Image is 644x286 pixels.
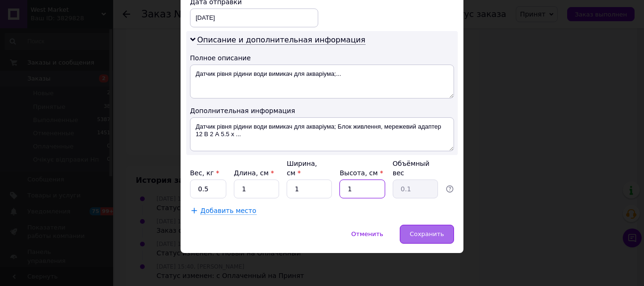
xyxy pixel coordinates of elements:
div: Полное описание [190,53,454,63]
span: Отменить [351,230,383,237]
textarea: Датчик рівня рідини води вимикач для акваріума;... [190,65,454,98]
label: Высота, см [339,169,383,177]
textarea: Датчик рівня рідини води вимикач для акваріума; Блок живлення, мережевий адаптер 12 В 2 А 5.5 x ... [190,117,454,151]
span: Описание и дополнительная информация [197,35,365,45]
div: Объёмный вес [393,159,438,178]
span: Добавить место [200,207,256,215]
label: Длина, см [234,169,274,177]
div: Дополнительная информация [190,106,454,115]
label: Вес, кг [190,169,219,177]
span: Сохранить [410,230,444,237]
label: Ширина, см [287,160,317,177]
